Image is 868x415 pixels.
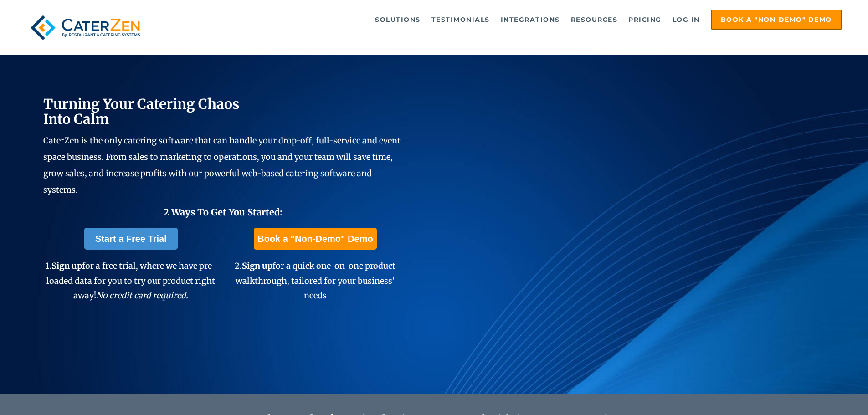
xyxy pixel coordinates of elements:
span: 2 Ways To Get You Started: [164,206,282,218]
a: Start a Free Trial [84,228,178,250]
span: Sign up [51,261,82,271]
a: Pricing [624,10,666,29]
div: Navigation Menu [165,10,842,30]
a: Book a "Non-Demo" Demo [254,228,376,250]
a: Testimonials [427,10,494,29]
a: Book a "Non-Demo" Demo [711,10,842,30]
a: Solutions [370,10,425,29]
a: Resources [566,10,622,29]
span: Sign up [242,261,272,271]
img: caterzen [26,10,144,46]
span: Turning Your Catering Chaos Into Calm [43,95,240,128]
a: Integrations [496,10,565,29]
span: CaterZen is the only catering software that can handle your drop-off, full-service and event spac... [43,135,401,195]
iframe: Help widget launcher [787,379,858,405]
em: No credit card required. [96,290,188,301]
span: 1. for a free trial, where we have pre-loaded data for you to try our product right away! [46,261,216,301]
a: Log in [668,10,704,29]
span: 2. for a quick one-on-one product walkthrough, tailored for your business' needs [235,261,395,301]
